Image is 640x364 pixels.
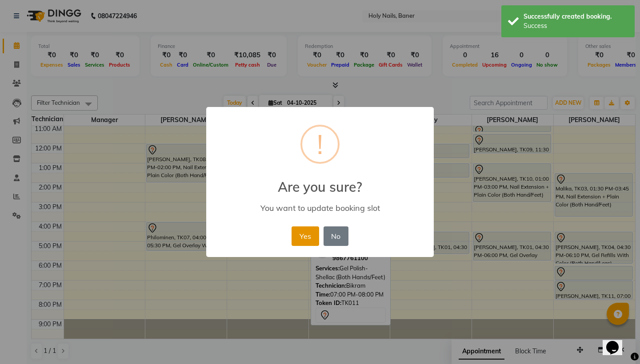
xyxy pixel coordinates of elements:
[603,328,631,355] iframe: chat widget
[524,21,628,31] div: Success
[317,127,323,162] div: !
[219,203,421,213] div: You want to update booking slot
[292,226,319,246] button: Yes
[206,168,434,195] h2: Are you sure?
[524,12,628,21] div: Successfully created booking.
[324,226,348,246] button: No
